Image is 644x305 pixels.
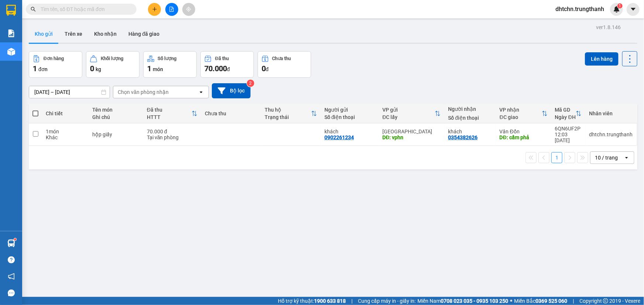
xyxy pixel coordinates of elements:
sup: 2 [247,80,254,87]
div: Người gửi [324,107,375,113]
div: 10 / trang [595,154,618,161]
div: Số điện thoại [448,115,492,121]
span: 0 [90,64,94,73]
span: Miền Bắc [514,297,567,305]
div: Đơn hàng [44,56,64,61]
button: aim [182,3,195,16]
div: Đã thu [147,107,192,113]
button: Chưa thu0đ [258,51,311,78]
th: Toggle SortBy [496,104,551,123]
div: 70.000 đ [147,129,197,134]
div: Trạng thái [265,114,311,120]
div: DĐ: vphn [382,134,441,140]
div: Chọn văn phòng nhận [118,88,169,96]
button: Đơn hàng1đơn [29,51,82,78]
span: 70.000 [204,64,227,73]
span: đ [227,66,230,72]
span: 1 [147,64,151,73]
div: Mã GD [555,107,576,113]
span: món [153,66,163,72]
div: DĐ: cẩm phả [500,134,548,140]
div: Chưa thu [272,56,291,61]
div: Vân Đồn [500,129,548,134]
div: Thu hộ [265,107,311,113]
span: copyright [603,298,608,304]
div: ĐC lấy [382,114,435,120]
strong: 0369 525 060 [535,298,567,304]
th: Toggle SortBy [261,104,321,123]
sup: 1 [14,238,16,241]
img: solution-icon [7,29,15,37]
button: Số lượng1món [143,51,197,78]
div: Chi tiết [46,111,85,116]
svg: open [624,155,630,161]
input: Select a date range. [29,86,110,98]
button: caret-down [627,3,640,16]
button: 1 [551,152,562,163]
div: Ngày ĐH [555,114,576,120]
span: question-circle [8,256,15,263]
button: Hàng đã giao [123,25,165,43]
img: warehouse-icon [7,48,15,56]
span: caret-down [630,6,637,13]
div: Nhân viên [589,111,633,116]
span: đ [266,66,269,72]
img: warehouse-icon [7,239,15,247]
button: Kho nhận [88,25,123,43]
span: | [351,297,352,305]
sup: 1 [617,3,623,8]
div: ver 1.8.146 [596,23,621,31]
span: ⚪️ [510,299,512,302]
div: Đã thu [215,56,229,61]
button: Kho gửi [29,25,59,43]
span: Hỗ trợ kỹ thuật: [278,297,346,305]
div: Khối lượng [101,56,123,61]
div: HTTT [147,114,192,120]
button: Đã thu70.000đ [200,51,254,78]
button: Bộ lọc [212,83,251,98]
button: Trên xe [59,25,88,43]
div: Tại văn phòng [147,134,197,140]
span: kg [96,66,101,72]
div: Tên món [92,107,140,113]
svg: open [198,89,204,95]
div: khách [324,129,375,134]
div: khách [448,129,492,134]
strong: 1900 633 818 [314,298,346,304]
div: Số điện thoại [324,114,375,120]
span: 1 [33,64,37,73]
span: đơn [38,66,48,72]
div: dhtchn.trungthanh [589,132,633,137]
button: Khối lượng0kg [86,51,140,78]
div: 0902261234 [324,134,354,140]
button: plus [148,3,161,16]
div: Số lượng [158,56,177,61]
div: 6QN6UF2P [555,126,582,132]
button: Lên hàng [585,52,619,66]
span: message [8,290,15,297]
div: VP nhận [500,107,542,113]
span: aim [186,7,191,12]
div: Chưa thu [205,111,257,116]
th: Toggle SortBy [551,104,585,123]
th: Toggle SortBy [143,104,201,123]
span: dhtchn.trungthanh [550,4,610,14]
span: search [31,7,36,12]
div: hộp giấy [92,132,140,137]
img: icon-new-feature [613,6,620,13]
span: Cung cấp máy in - giấy in: [358,297,416,305]
div: 12:03 [DATE] [555,132,582,143]
div: VP gửi [382,107,435,113]
strong: 0708 023 035 - 0935 103 250 [441,298,508,304]
span: Miền Nam [417,297,508,305]
div: Khác [46,134,85,140]
div: 0354382626 [448,134,478,140]
span: 0 [262,64,266,73]
span: plus [152,7,157,12]
span: | [573,297,574,305]
span: 1 [619,3,621,8]
span: file-add [169,7,174,12]
div: Người nhận [448,106,492,112]
div: ĐC giao [500,114,542,120]
input: Tìm tên, số ĐT hoặc mã đơn [41,5,128,13]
